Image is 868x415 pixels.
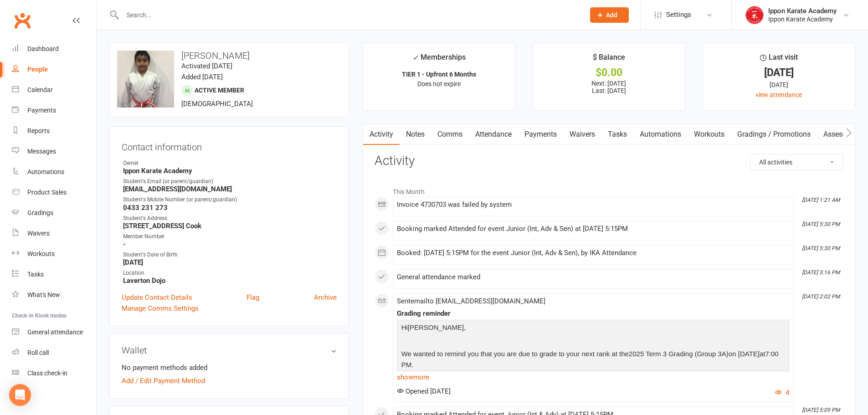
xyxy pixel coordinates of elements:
[123,277,337,285] strong: Laverton Dojo
[12,39,96,59] a: Dashboard
[397,297,545,305] span: Sent email to [EMAIL_ADDRESS][DOMAIN_NAME]
[123,195,337,204] div: Student's Mobile Number (or parent/guardian)
[27,45,59,52] div: Dashboard
[593,51,625,68] div: $ Balance
[12,285,96,305] a: What's New
[123,269,337,277] div: Location
[123,185,337,193] strong: [EMAIL_ADDRESS][DOMAIN_NAME]
[12,322,96,343] a: General attendance kiosk mode
[27,271,44,278] div: Tasks
[27,107,56,114] div: Payments
[417,80,461,87] span: Does not expire
[123,232,337,241] div: Member Number
[27,127,50,134] div: Reports
[431,124,469,145] a: Comms
[12,100,96,121] a: Payments
[633,124,688,145] a: Automations
[802,221,840,227] i: [DATE] 5:30 PM
[117,51,174,108] img: image1660346930.png
[563,124,601,145] a: Waivers
[760,51,798,68] div: Last visit
[397,371,789,384] a: show more
[729,350,736,358] span: on
[9,384,31,406] div: Open Intercom Messenger
[666,5,691,25] span: Settings
[12,223,96,244] a: Waivers
[397,225,789,233] div: Booking marked Attended for event Junior (Int, Adv & Sen) at [DATE] 5:15PM
[12,203,96,223] a: Gradings
[27,328,83,336] div: General attendance
[123,177,337,186] div: Student's Email (or parent/guardian)
[802,245,840,251] i: [DATE] 5:30 PM
[411,361,413,369] span: .
[397,201,789,209] div: Invoice 4730703 was failed by system
[123,222,337,230] strong: [STREET_ADDRESS] Cook
[518,124,563,145] a: Payments
[606,11,617,19] span: Add
[123,204,337,212] strong: 0433 231 273
[760,350,765,358] span: at
[123,167,337,175] strong: Ippon Karate Academy
[12,244,96,264] a: Workouts
[27,66,48,73] div: People
[802,407,840,413] i: [DATE] 5:09 PM
[745,6,764,24] img: thumb_image1755321526.png
[27,168,64,175] div: Automations
[802,269,840,276] i: [DATE] 5:16 PM
[181,73,223,81] time: Added [DATE]
[408,323,464,331] span: [PERSON_NAME]
[27,250,55,257] div: Workouts
[590,7,629,23] button: Add
[541,68,677,77] div: $0.00
[12,264,96,285] a: Tasks
[401,350,629,358] span: We wanted to remind you that you are due to grade to your next rank at the
[397,273,789,281] div: General attendance marked
[12,121,96,141] a: Reports
[397,249,789,257] div: Booked: [DATE] 5:15PM for the event Junior (Int, Adv & Sen), by IKA Attendance
[755,91,802,98] a: view attendance
[122,303,199,314] a: Manage Comms Settings
[12,162,96,182] a: Automations
[122,292,192,303] a: Update Contact Details
[123,251,337,259] div: Student's Date of Birth
[12,59,96,80] a: People
[397,387,451,395] span: Opened [DATE]
[375,182,843,197] li: This Month
[731,124,817,145] a: Gradings / Promotions
[711,80,847,90] div: [DATE]
[12,182,96,203] a: Product Sales
[123,159,337,168] div: Owner
[122,138,337,152] h3: Contact information
[688,124,731,145] a: Workouts
[12,141,96,162] a: Messages
[12,80,96,100] a: Calendar
[12,343,96,363] a: Roll call
[397,310,789,318] div: Grading reminder
[122,345,337,355] h3: Wallet
[27,148,56,155] div: Messages
[181,62,232,70] time: Activated [DATE]
[122,362,337,373] li: No payment methods added
[11,9,34,32] a: Clubworx
[195,87,244,94] span: Active member
[802,197,840,203] i: [DATE] 1:21 AM
[541,80,677,94] p: Next: [DATE] Last: [DATE]
[123,240,337,248] strong: -
[412,53,418,62] i: ✓
[27,230,50,237] div: Waivers
[27,291,60,298] div: What's New
[27,369,67,377] div: Class check-in
[181,100,253,108] span: [DEMOGRAPHIC_DATA]
[247,292,259,303] a: Flag
[738,350,760,358] span: [DATE]
[412,51,466,68] div: Memberships
[711,68,847,77] div: [DATE]
[27,209,53,216] div: Gradings
[469,124,518,145] a: Attendance
[375,154,843,168] h3: Activity
[400,124,431,145] a: Notes
[768,7,837,15] div: Ippon Karate Academy
[363,124,400,145] a: Activity
[12,363,96,384] a: Class kiosk mode
[629,350,729,358] span: 2025 Term 3 Grading (Group 3A)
